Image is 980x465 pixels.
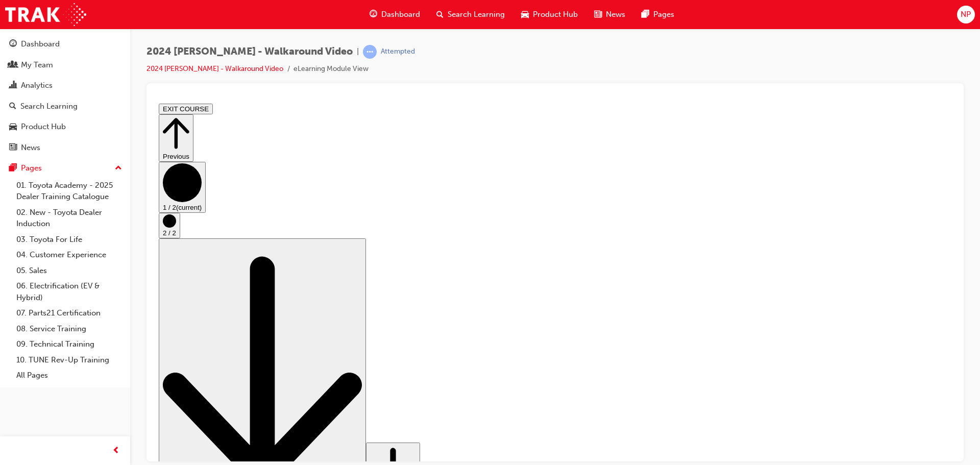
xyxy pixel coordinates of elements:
div: Product Hub [21,121,66,133]
div: My Team [21,59,53,71]
button: Pages [4,159,126,178]
button: 2 / 2 [4,113,26,139]
a: pages-iconPages [633,4,682,25]
span: 2024 [PERSON_NAME] - Walkaround Video [146,46,353,58]
button: NP [957,6,975,23]
a: 03. Toyota For Life [12,232,126,248]
span: pages-icon [642,8,649,21]
span: prev-icon [112,445,120,457]
span: Previous [8,53,35,61]
a: Product Hub [4,117,126,136]
span: 2 / 2 [8,130,21,137]
span: Dashboard [381,9,420,20]
a: 08. Service Training [12,321,126,337]
span: search-icon [9,102,16,111]
a: car-iconProduct Hub [513,4,586,25]
span: people-icon [9,61,17,70]
a: 10. TUNE Rev-Up Training [12,352,126,368]
a: All Pages [12,368,126,383]
div: Step controls [4,15,797,417]
button: EXIT COURSE [4,4,58,15]
a: News [4,138,126,157]
a: 01. Toyota Academy - 2025 Dealer Training Catalogue [12,178,126,205]
a: 09. Technical Training [12,336,126,352]
span: | [357,46,359,58]
div: Dashboard [21,38,60,50]
a: 04. Customer Experience [12,247,126,263]
span: news-icon [9,143,17,153]
button: DashboardMy TeamAnalyticsSearch LearningProduct HubNews [4,33,126,159]
span: 1 / 2 [8,104,21,112]
span: Search Learning [448,9,505,20]
a: Analytics [4,76,126,95]
img: Trak [5,3,86,26]
button: 1 / 2(current) [4,62,51,113]
span: Product Hub [533,9,578,20]
span: pages-icon [9,164,17,173]
button: Previous [4,15,39,62]
div: Attempted [381,47,415,57]
span: learningRecordVerb_ATTEMPT-icon [363,45,377,59]
span: (current) [21,104,47,112]
a: 06. Electrification (EV & Hybrid) [12,278,126,305]
span: car-icon [9,123,17,132]
span: Pages [653,9,674,20]
li: eLearning Module View [293,63,369,75]
span: News [606,9,625,20]
div: Pages [21,162,42,174]
a: 07. Parts21 Certification [12,305,126,321]
a: search-iconSearch Learning [428,4,513,25]
span: car-icon [521,8,529,21]
div: News [21,142,40,154]
span: search-icon [436,8,444,21]
span: chart-icon [9,81,17,90]
a: 02. New - Toyota Dealer Induction [12,205,126,232]
span: NP [961,9,971,20]
span: up-icon [115,162,122,175]
a: Search Learning [4,97,126,116]
a: guage-iconDashboard [361,4,428,25]
span: guage-icon [370,8,377,21]
a: news-iconNews [586,4,633,25]
span: news-icon [594,8,602,21]
a: 2024 [PERSON_NAME] - Walkaround Video [146,64,283,73]
span: guage-icon [9,40,17,49]
a: 05. Sales [12,263,126,279]
div: Search Learning [20,101,78,112]
a: My Team [4,56,126,75]
a: Dashboard [4,35,126,54]
div: Analytics [21,80,53,91]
